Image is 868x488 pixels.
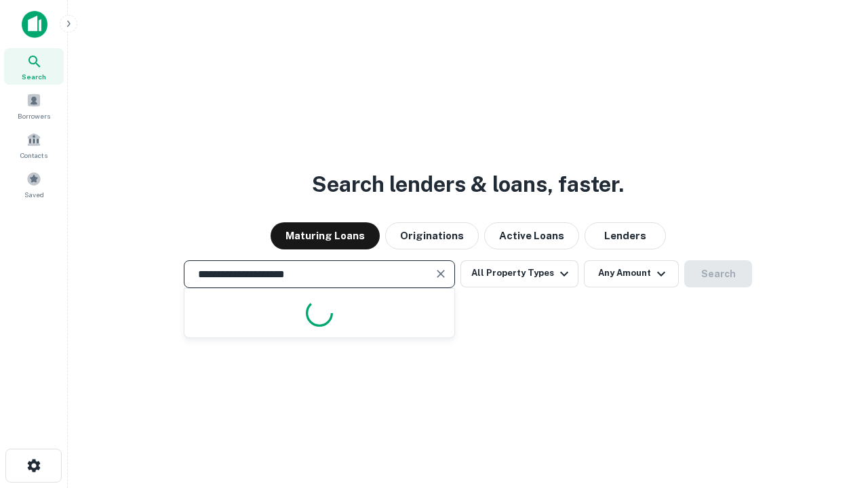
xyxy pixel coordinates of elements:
[20,150,47,161] span: Contacts
[585,222,666,249] button: Lenders
[484,222,579,249] button: Active Loans
[4,48,64,85] a: Search
[312,168,624,201] h3: Search lenders & loans, faster.
[271,222,380,249] button: Maturing Loans
[4,166,64,203] a: Saved
[385,222,479,249] button: Originations
[22,71,46,82] span: Search
[431,264,450,283] button: Clear
[4,127,64,163] a: Contacts
[800,380,868,445] iframe: Chat Widget
[24,189,44,200] span: Saved
[460,260,578,287] button: All Property Types
[4,87,64,124] a: Borrowers
[584,260,679,287] button: Any Amount
[18,110,50,121] span: Borrowers
[22,11,47,38] img: capitalize-icon.png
